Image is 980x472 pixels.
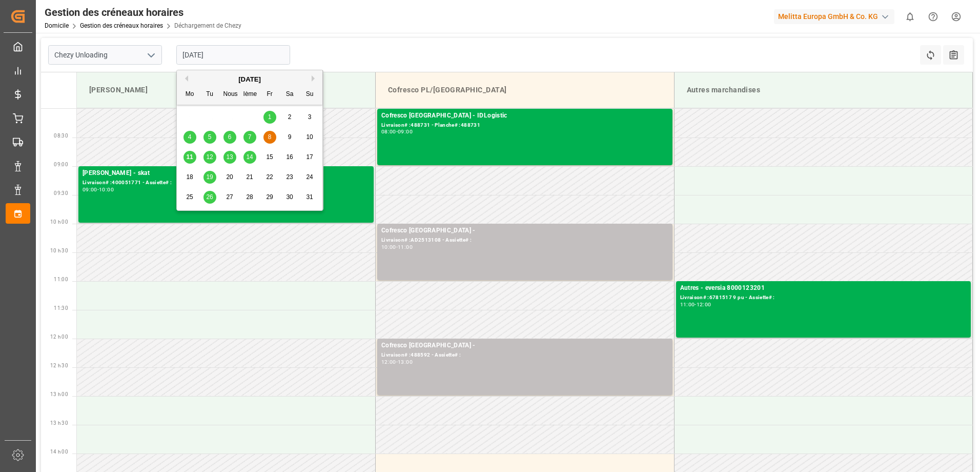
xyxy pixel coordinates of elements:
[899,5,922,28] button: Afficher 0 nouvelles notifications
[54,190,68,196] span: 09:30
[381,129,396,134] div: 08:00
[303,131,316,144] div: Choisissez le dimanche 10 août 2025
[45,22,69,29] a: Domicile
[248,133,252,141] span: 7
[695,302,696,307] div: -
[188,133,192,141] span: 4
[396,245,398,249] div: -
[97,187,99,192] div: -
[306,133,313,141] span: 10
[54,277,68,282] span: 11:00
[206,173,213,181] span: 19
[266,153,273,161] span: 15
[243,131,256,144] div: Choisissez le jeudi 7 août 2025
[398,129,413,134] div: 09:00
[186,153,193,161] span: 11
[223,151,236,164] div: Choisissez Mercredi 13 août 2025
[396,360,398,364] div: -
[223,88,236,101] div: Nous
[283,88,296,101] div: Sa
[246,153,253,161] span: 14
[398,360,413,364] div: 13:00
[303,171,316,184] div: Choisissez le dimanche 24 août 2025
[288,113,292,121] span: 2
[263,151,276,164] div: Choisissez le vendredi 15 août 2025
[143,47,158,63] button: Ouvrir le menu
[48,45,162,65] input: Type à rechercher/sélectionner
[206,193,213,201] span: 26
[312,75,318,82] button: Prochain
[680,293,967,302] div: Livraison# :6781517 9 pu - Assiette# :
[774,7,899,26] button: Melitta Europa GmbH & Co. KG
[381,236,668,245] div: Livraison# :AD2513108 - Assiette# :
[203,151,216,164] div: Choisissez le mardi 12 août 2025
[384,81,666,100] div: Cofresco PL/[GEOGRAPHIC_DATA]
[206,153,213,161] span: 12
[303,111,316,124] div: Choisissez le dimanche 3 août 2025
[50,420,68,426] span: 13 h 30
[266,193,273,201] span: 29
[778,11,878,22] font: Melitta Europa GmbH & Co. KG
[50,219,68,225] span: 10 h 00
[243,171,256,184] div: Choisissez le jeudi 21 août 2025
[286,173,293,181] span: 23
[283,151,296,164] div: Choisissez le samedi 16 août 2025
[80,22,163,29] a: Gestion des créneaux horaires
[306,153,313,161] span: 17
[223,191,236,204] div: Choisissez Mercredi 27 août 2025
[228,133,232,141] span: 6
[83,187,97,192] div: 09:00
[697,302,711,307] div: 12:00
[223,131,236,144] div: Choisissez Mercredi 6 août 2025
[203,131,216,144] div: Choisissez Mardi 5 août 2025
[381,341,668,351] div: Cofresco [GEOGRAPHIC_DATA] -
[54,133,68,139] span: 08:30
[176,45,290,65] input: JJ-MM-AAAA
[263,88,276,101] div: Fr
[263,111,276,124] div: Choisissez le vendredi 1er août 2025
[683,81,965,100] div: Autres marchandises
[186,173,193,181] span: 18
[381,121,668,130] div: Livraison# :488731 - Planche# :488731
[50,334,68,340] span: 12 h 00
[226,193,233,201] span: 27
[246,193,253,201] span: 28
[208,133,212,141] span: 5
[54,162,68,167] span: 09:00
[680,283,967,293] div: Autres - eversia 8000123201
[45,5,241,20] div: Gestion des créneaux horaires
[50,449,68,455] span: 14 h 00
[303,191,316,204] div: Choisissez le dimanche 31 août 2025
[203,88,216,101] div: Tu
[50,363,68,368] span: 12 h 30
[303,151,316,164] div: Choisissez le dimanche 17 août 2025
[183,131,196,144] div: Choisissez le lundi 4 août 2025
[288,133,292,141] span: 9
[180,107,320,207] div: mois 2025-08
[266,173,273,181] span: 22
[183,151,196,164] div: Choisissez le lundi 11 août 2025
[50,391,68,397] span: 13 h 00
[268,133,272,141] span: 8
[680,302,695,307] div: 11:00
[243,88,256,101] div: Ième
[83,179,370,187] div: Livraison# :400051771 - Assiette# :
[308,113,312,121] span: 3
[246,173,253,181] span: 21
[186,193,193,201] span: 25
[381,360,396,364] div: 12:00
[381,245,396,249] div: 10:00
[54,305,68,311] span: 11:30
[396,129,398,134] div: -
[50,248,68,253] span: 10 h 30
[85,81,367,100] div: [PERSON_NAME]
[286,193,293,201] span: 30
[306,193,313,201] span: 31
[183,171,196,184] div: Choisissez le lundi 18 août 2025
[226,173,233,181] span: 20
[263,131,276,144] div: Choisissez le vendredi 8 août 2025
[398,245,413,249] div: 11:00
[263,171,276,184] div: Choisissez le vendredi 22 août 2025
[263,191,276,204] div: Choisissez le vendredi 29 août 2025
[83,168,370,179] div: [PERSON_NAME] - skat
